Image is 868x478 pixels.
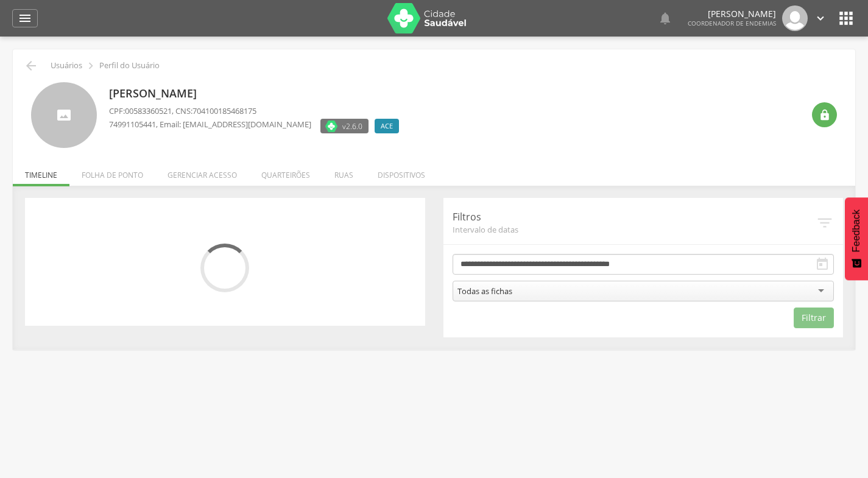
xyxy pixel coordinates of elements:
i:  [836,9,856,28]
i:  [819,109,831,121]
span: Intervalo de datas [453,224,816,235]
li: Ruas [322,158,365,186]
button: Filtrar [794,308,834,328]
i:  [18,11,32,26]
i: Voltar [24,58,38,73]
li: Quarteirões [249,158,322,186]
i:  [814,12,827,25]
div: Resetar senha [812,102,837,127]
a:  [658,5,672,31]
button: Feedback - Mostrar pesquisa [845,197,868,280]
p: Perfil do Usuário [99,61,160,71]
i:  [84,59,97,72]
p: [PERSON_NAME] [688,10,776,18]
i:  [658,11,672,26]
span: 00583360521 [125,105,172,116]
p: [PERSON_NAME] [109,86,405,102]
a:  [12,9,38,27]
span: 704100185468175 [192,105,256,116]
p: , Email: [EMAIL_ADDRESS][DOMAIN_NAME] [109,119,311,130]
label: Versão do aplicativo [320,119,369,133]
span: Coordenador de Endemias [688,19,776,27]
li: Dispositivos [365,158,437,186]
a:  [814,5,827,31]
span: ACE [381,121,393,131]
i:  [815,257,830,272]
span: Feedback [851,209,862,252]
i:  [816,214,834,232]
p: Filtros [453,210,816,224]
span: 74991105441 [109,119,156,130]
p: CPF: , CNS: [109,105,405,117]
li: Folha de ponto [69,158,155,186]
p: Usuários [51,61,82,71]
span: v2.6.0 [342,120,362,132]
li: Gerenciar acesso [155,158,249,186]
div: Todas as fichas [457,286,512,297]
